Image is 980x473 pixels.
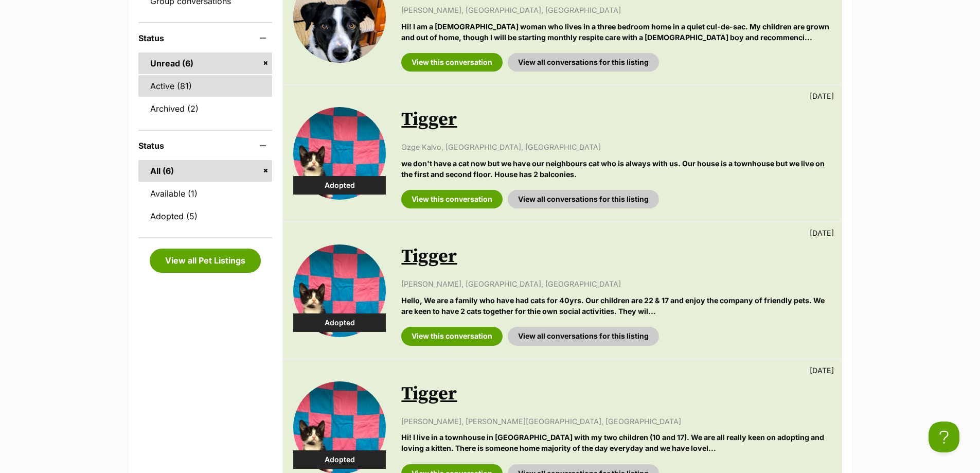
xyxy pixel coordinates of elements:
p: Hello, We are a family who have had cats for 40yrs. Our children are 22 & 17 and enjoy the compan... [401,295,831,317]
p: [PERSON_NAME], [GEOGRAPHIC_DATA], [GEOGRAPHIC_DATA] [401,278,831,289]
img: Tigger [293,107,386,200]
header: Status [138,141,273,150]
iframe: Help Scout Beacon - Open [929,422,959,452]
header: Status [138,33,273,43]
a: Active (81) [138,75,273,97]
a: View all Pet Listings [150,249,261,272]
p: [PERSON_NAME], [GEOGRAPHIC_DATA], [GEOGRAPHIC_DATA] [401,5,831,15]
p: we don't have a cat now but we have our neighbours cat who is always with us. Our house is a town... [401,158,831,180]
p: Hi! I am a [DEMOGRAPHIC_DATA] woman who lives in a three bedroom home in a quiet cul-de-sac. My c... [401,21,831,43]
div: Adopted [293,313,386,332]
a: Tigger [401,108,457,131]
p: Hi! I live in a townhouse in [GEOGRAPHIC_DATA] with my two children (10 and 17). We are all reall... [401,432,831,454]
a: View all conversations for this listing [508,53,659,72]
a: View this conversation [401,53,503,72]
div: Adopted [293,450,386,469]
div: Adopted [293,176,386,195]
a: View this conversation [401,327,503,345]
p: [DATE] [810,91,834,101]
a: View all conversations for this listing [508,190,659,208]
a: Unread (6) [138,52,273,74]
a: Archived (2) [138,98,273,119]
a: All (6) [138,160,273,182]
img: Tigger [293,244,386,337]
a: Available (1) [138,183,273,204]
p: [PERSON_NAME], [PERSON_NAME][GEOGRAPHIC_DATA], [GEOGRAPHIC_DATA] [401,416,831,427]
p: [DATE] [810,227,834,238]
p: Ozge Kalvo, [GEOGRAPHIC_DATA], [GEOGRAPHIC_DATA] [401,142,831,152]
a: Tigger [401,245,457,268]
a: View all conversations for this listing [508,327,659,345]
a: Adopted (5) [138,205,273,227]
a: View this conversation [401,190,503,208]
a: Tigger [401,382,457,406]
p: [DATE] [810,365,834,376]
